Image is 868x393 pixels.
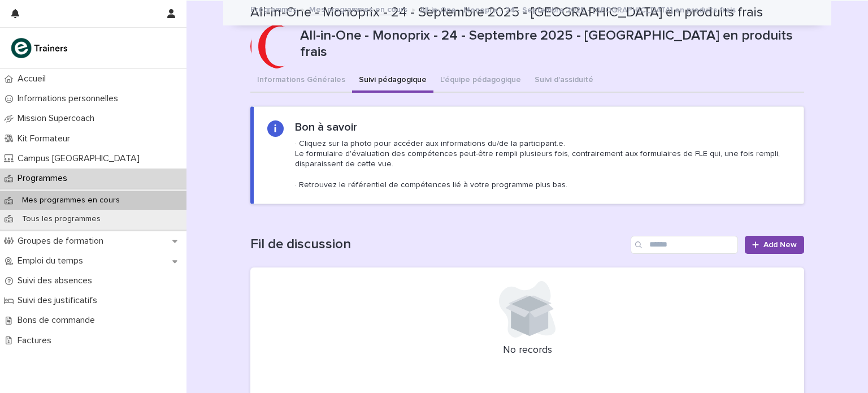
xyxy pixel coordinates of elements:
[13,196,129,205] p: Mes programmes en cours
[631,236,738,254] input: Search
[309,2,407,15] a: Mes programmes en cours
[13,275,101,286] p: Suivi des absences
[13,113,103,124] p: Mission Supercoach
[13,74,55,84] p: Accueil
[352,69,433,93] button: Suivi pédagogique
[250,236,626,253] h1: Fil de discussion
[433,69,528,93] button: L'équipe pédagogique
[13,214,110,224] p: Tous les programmes
[13,335,60,346] p: Factures
[528,69,600,93] button: Suivi d'assiduité
[13,295,106,306] p: Suivi des justificatifs
[13,315,104,326] p: Bons de commande
[295,139,790,190] p: · Cliquez sur la photo pour accéder aux informations du/de la participant.e. Le formulaire d'éval...
[9,37,71,59] img: K0CqGN7SDeD6s4JG8KQk
[13,153,149,164] p: Campus [GEOGRAPHIC_DATA]
[745,236,804,254] a: Add New
[300,28,800,61] p: All-in-One - Monoprix - 24 - Septembre 2025 - [GEOGRAPHIC_DATA] en produits frais
[250,2,297,15] a: Programmes
[264,344,791,357] p: No records
[13,93,127,104] p: Informations personnelles
[250,69,352,93] button: Informations Générales
[13,256,92,266] p: Emploi du temps
[13,173,76,184] p: Programmes
[295,120,357,134] h2: Bon à savoir
[420,3,736,15] p: All-in-One - Monoprix - 24 - Septembre 2025 - [GEOGRAPHIC_DATA] en produits frais
[13,133,79,144] p: Kit Formateur
[763,241,797,249] span: Add New
[13,236,112,247] p: Groupes de formation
